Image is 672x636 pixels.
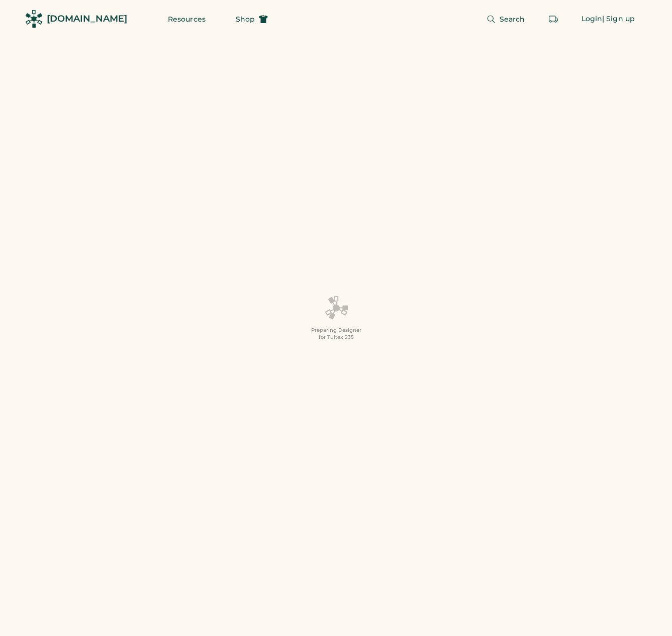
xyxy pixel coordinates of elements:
[224,9,280,29] button: Shop
[25,10,43,28] img: Rendered Logo - Screens
[311,327,361,341] div: Preparing Designer for Tultex 235
[156,9,218,29] button: Resources
[474,9,537,29] button: Search
[582,14,603,24] div: Login
[543,9,563,29] button: Retrieve an order
[47,13,127,25] div: [DOMAIN_NAME]
[602,14,635,24] div: | Sign up
[324,295,348,320] img: Platens-Black-Loader-Spin-rich%20black.webp
[500,16,525,23] span: Search
[236,16,255,23] span: Shop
